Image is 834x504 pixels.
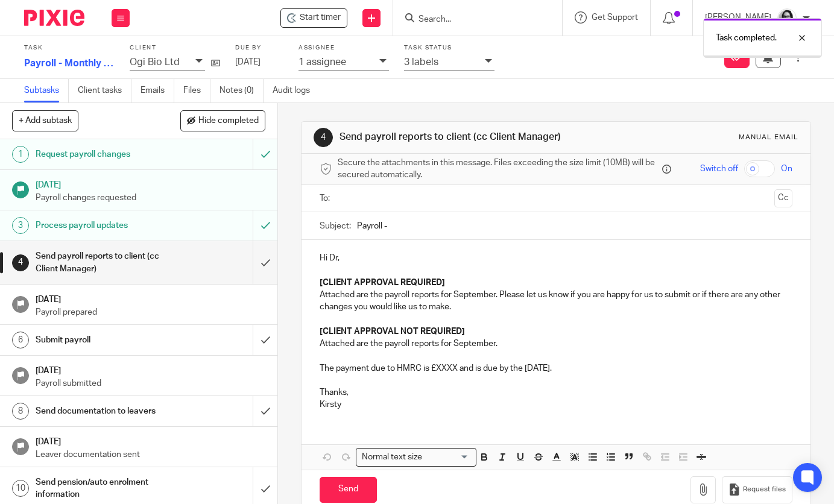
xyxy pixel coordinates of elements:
[36,331,172,349] h1: Submit payroll
[36,176,265,191] h1: [DATE]
[36,402,172,420] h1: Send documentation to leavers
[220,79,264,102] a: Notes (0)
[180,110,265,131] button: Hide completed
[78,79,131,102] a: Client tasks
[320,289,792,313] p: Attached are the payroll reports for September. Please let us know if you are happy for us to sub...
[340,131,582,143] h1: Send payroll reports to client (cc Client Manager)
[24,44,115,52] label: Task
[743,485,786,494] span: Request files
[300,11,341,24] span: Start timer
[716,32,777,44] p: Task completed.
[774,189,792,207] button: Cc
[141,79,174,102] a: Emails
[12,254,29,271] div: 4
[235,58,261,66] span: [DATE]
[777,8,797,28] img: Profile%20photo.jpeg
[24,10,84,26] img: Pixie
[12,146,29,163] div: 1
[404,44,494,52] label: Task status
[235,44,283,52] label: Due by
[320,338,792,350] p: Attached are the payroll reports for September.
[320,386,792,398] p: Thanks,
[299,57,346,68] p: 1 assignee
[36,216,172,235] h1: Process payroll updates
[426,451,469,464] input: Search for option
[36,291,265,306] h1: [DATE]
[781,163,792,175] span: On
[299,44,389,52] label: Assignee
[404,57,438,68] p: 3 labels
[36,362,265,377] h1: [DATE]
[359,451,425,464] span: Normal text size
[36,433,265,448] h1: [DATE]
[320,252,792,264] p: Hi Dr,
[739,133,798,142] div: Manual email
[273,79,319,102] a: Audit logs
[722,476,792,503] button: Request files
[12,480,29,497] div: 10
[320,192,333,204] label: To:
[183,79,210,102] a: Files
[356,448,476,467] div: Search for option
[12,110,78,131] button: + Add subtask
[36,145,172,163] h1: Request payroll changes
[12,403,29,420] div: 8
[36,473,172,504] h1: Send pension/auto enrolment information
[36,306,265,318] p: Payroll prepared
[338,157,659,181] span: Secure the attachments in this message. Files exceeding the size limit (10MB) will be secured aut...
[320,220,351,232] label: Subject:
[24,79,69,102] a: Subtasks
[314,128,333,147] div: 4
[130,57,180,68] p: Ogi Bio Ltd
[12,217,29,234] div: 3
[130,44,220,52] label: Client
[36,247,172,278] h1: Send payroll reports to client (cc Client Manager)
[280,8,347,28] div: Ogi Bio Ltd - Payroll - Monthly - Client makes payments
[320,327,465,336] strong: [CLIENT APPROVAL NOT REQUIRED]
[700,163,738,175] span: Switch off
[36,192,265,204] p: Payroll changes requested
[36,449,265,461] p: Leaver documentation sent
[320,362,792,374] p: The payment due to HMRC is £XXXX and is due by the [DATE].
[320,279,445,287] strong: [CLIENT APPROVAL REQUIRED]
[36,377,265,389] p: Payroll submitted
[12,332,29,348] div: 6
[320,477,377,503] input: Send
[198,116,259,126] span: Hide completed
[320,398,792,411] p: Kirsty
